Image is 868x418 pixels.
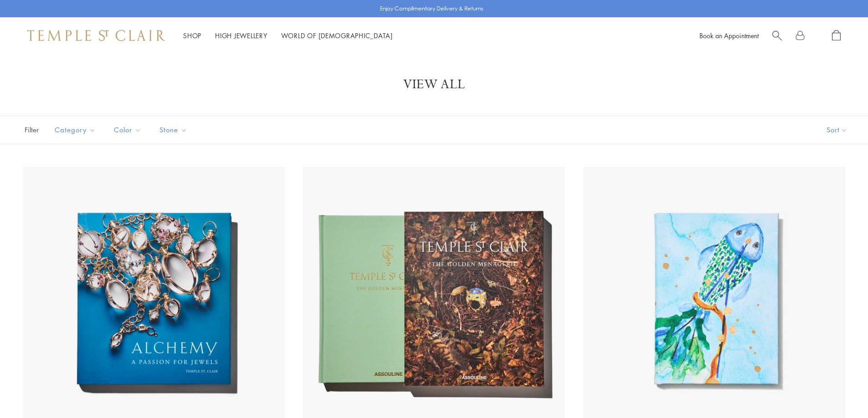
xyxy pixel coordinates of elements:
[183,31,201,40] a: ShopShop
[832,30,841,41] a: Open Shopping Bag
[36,76,832,93] h1: View All
[48,120,103,140] button: Category
[155,124,194,136] span: Stone
[27,30,165,41] img: Temple St. Clair
[281,31,393,40] a: World of [DEMOGRAPHIC_DATA]World of [DEMOGRAPHIC_DATA]
[215,31,267,40] a: High JewelleryHigh Jewellery
[806,116,868,144] button: Show sort by
[153,120,194,140] button: Stone
[183,30,393,41] nav: Main navigation
[109,124,148,136] span: Color
[772,30,782,41] a: Search
[380,4,483,13] p: Enjoy Complimentary Delivery & Returns
[50,124,103,136] span: Category
[107,120,148,140] button: Color
[699,31,759,40] a: Book an Appointment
